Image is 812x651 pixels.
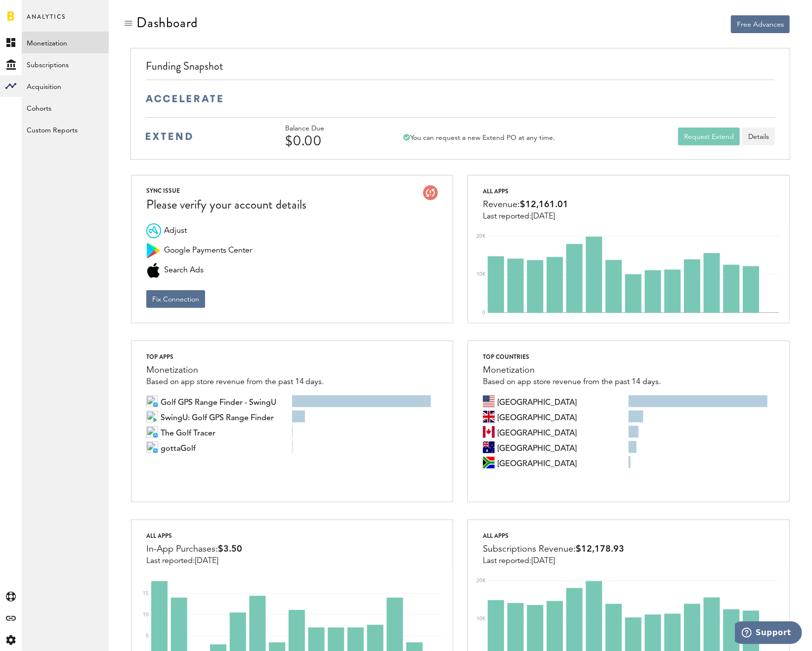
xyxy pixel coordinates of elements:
button: Fix Connection [146,290,205,308]
span: [DATE] [531,557,555,565]
div: Based on app store revenue from the past 14 days. [483,378,661,387]
span: [DATE] [195,557,218,565]
div: Last reported: [483,212,568,221]
div: Dashboard [136,15,198,31]
span: South Africa [497,457,577,469]
img: jz1nuRe008o512vid84qAQAajgGiakXKKhDBpjowFv1j2zAFkJzNnuHdMTFvoNlTsHY [146,411,158,423]
span: Golf GPS Range Finder - SwingU [161,395,276,407]
div: In-App Purchases: [146,542,242,557]
img: accelerate-medium-blue-logo.svg [146,95,222,102]
img: za.svg [483,457,495,469]
div: Funding Snapshot [146,58,775,80]
div: Subscriptions Revenue: [483,542,624,557]
div: Monetization [483,363,661,378]
div: Last reported: [146,557,242,565]
div: All apps [146,530,242,542]
img: 100x100bb_V3zBXEq.jpg [146,441,158,453]
div: Top apps [146,351,324,363]
div: Please verify your account details [146,196,306,214]
button: Request Extend [678,128,740,145]
span: Canada [497,426,577,438]
div: Last reported: [483,557,624,565]
div: All apps [483,530,624,542]
img: au.svg [483,441,495,453]
img: 21.png [153,448,158,453]
span: United Kingdom [497,411,577,423]
span: Adjust [164,223,187,238]
img: gb.svg [483,411,495,423]
span: United States [497,395,577,407]
text: 20K [476,578,486,583]
div: You can request a new Extend PO at any time. [404,133,556,142]
span: $3.50 [218,545,242,554]
div: Adjust [146,223,161,238]
a: Monetization [22,32,109,53]
img: extend-medium-blue-logo.svg [146,132,192,140]
div: All apps [483,185,568,197]
img: 21.png [153,402,158,407]
div: Top countries [483,351,661,363]
img: ca.svg [483,426,495,438]
img: 17.png [153,417,158,423]
img: 100x100bb_DOuLSMg.jpg [146,395,158,407]
span: Australia [497,441,577,453]
a: Cohorts [22,97,109,119]
div: $0.00 [285,133,379,149]
text: 0 [482,310,485,315]
div: SYNC ISSUE [146,185,306,196]
div: Revenue: [483,197,568,212]
img: 100x100bb_jjEcVcp.jpg [146,426,158,438]
div: Search Ads [146,263,161,278]
text: 20K [476,234,486,239]
div: Google Payments Center [146,243,161,258]
span: [DATE] [531,213,555,220]
text: 5 [146,634,149,639]
a: Details [742,128,775,145]
img: account-issue.svg [423,185,438,200]
span: Search Ads [164,263,204,278]
div: Balance Due [285,125,379,133]
span: SwingU: Golf GPS Range Finder [161,411,274,423]
span: The Golf Tracer [161,426,215,438]
text: 10 [143,612,149,617]
text: 10K [476,616,486,621]
img: us.svg [483,395,495,407]
button: Free Advances [731,15,790,33]
div: Based on app store revenue from the past 14 days. [146,378,324,387]
span: Analytics [27,11,66,32]
a: Subscriptions [22,53,109,75]
img: 21.png [153,433,158,438]
span: $12,178.93 [576,545,624,554]
text: 15 [143,591,149,596]
span: $12,161.01 [520,200,568,209]
div: Monetization [146,363,324,378]
a: Custom Reports [22,119,109,140]
a: Acquisition [22,75,109,97]
text: 10K [476,272,486,277]
span: gottaGolf [161,441,196,453]
span: Google Payments Center [164,243,252,258]
iframe: Opens a widget where you can find more information [735,621,802,646]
